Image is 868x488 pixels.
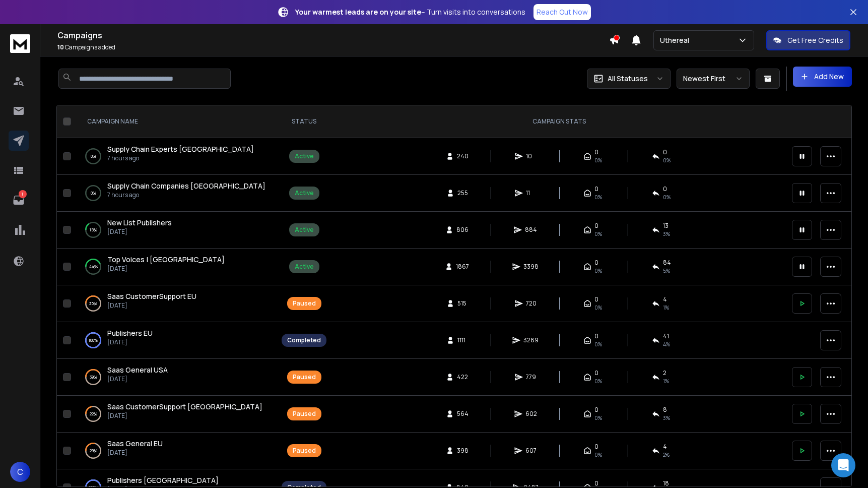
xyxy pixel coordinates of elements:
[10,34,30,53] img: logo
[107,301,196,310] p: [DATE]
[332,105,786,138] th: CAMPAIGN STATS
[663,259,671,267] span: 84
[107,228,172,236] p: [DATE]
[663,443,667,451] span: 4
[663,369,666,377] span: 2
[663,340,670,348] span: 4 %
[293,373,316,381] div: Paused
[107,402,262,411] span: Saas CustomerSupport [GEOGRAPHIC_DATA]
[594,222,598,230] span: 0
[526,152,536,160] span: 10
[75,322,276,359] td: 100%Publishers EU[DATE]
[594,193,602,201] span: 0%
[594,377,602,385] span: 0%
[457,410,469,418] span: 564
[793,67,852,87] button: Add New
[608,74,648,84] p: All Statuses
[75,433,276,469] td: 29%Saas General EU[DATE]
[295,7,421,17] strong: Your warmest leads are on your site
[787,35,843,45] p: Get Free Credits
[295,189,314,197] div: Active
[107,181,265,191] span: Supply Chain Companies [GEOGRAPHIC_DATA]
[594,414,602,422] span: 0%
[295,152,314,160] div: Active
[90,372,97,382] p: 39 %
[594,230,602,238] span: 0%
[663,156,671,164] span: 0 %
[9,190,29,210] a: 1
[75,212,276,249] td: 15%New List Publishers[DATE]
[107,449,163,457] p: [DATE]
[107,291,196,301] a: Saas CustomerSupport EU
[663,377,669,385] span: 1 %
[107,144,254,154] a: Supply Chain Experts [GEOGRAPHIC_DATA]
[457,373,468,381] span: 422
[594,185,598,193] span: 0
[594,406,598,414] span: 0
[107,475,219,485] a: Publishers [GEOGRAPHIC_DATA]
[107,402,262,412] a: Saas CustomerSupport [GEOGRAPHIC_DATA]
[295,226,314,234] div: Active
[457,336,468,344] span: 1111
[663,230,670,238] span: 3 %
[525,226,537,234] span: 884
[89,298,97,309] p: 35 %
[457,447,469,455] span: 398
[663,451,670,459] span: 2 %
[107,439,163,448] span: Saas General EU
[295,7,525,17] p: – Turn visits into conversations
[525,410,537,418] span: 602
[10,462,30,482] button: C
[526,373,536,381] span: 779
[90,225,97,235] p: 15 %
[107,144,254,154] span: Supply Chain Experts [GEOGRAPHIC_DATA]
[293,299,316,308] div: Paused
[19,190,27,198] p: 1
[57,43,64,51] span: 10
[57,29,609,41] h1: Campaigns
[91,188,96,198] p: 0 %
[663,406,667,414] span: 8
[107,255,225,265] a: Top Voices | [GEOGRAPHIC_DATA]
[276,105,332,138] th: STATUS
[91,151,96,161] p: 0 %
[75,396,276,433] td: 22%Saas CustomerSupport [GEOGRAPHIC_DATA][DATE]
[537,7,588,17] p: Reach Out Now
[594,340,602,348] span: 0%
[293,410,316,418] div: Paused
[107,154,254,162] p: 7 hours ago
[107,328,153,338] a: Publishers EU
[663,148,667,156] span: 0
[295,263,314,271] div: Active
[107,365,168,375] span: Saas General USA
[594,369,598,377] span: 0
[293,447,316,455] div: Paused
[663,267,670,275] span: 5 %
[457,189,468,197] span: 255
[89,335,98,345] p: 100 %
[456,263,469,271] span: 1867
[523,336,539,344] span: 3269
[660,35,693,45] p: Uthereal
[594,295,598,303] span: 0
[107,218,172,228] a: New List Publishers
[594,451,602,459] span: 0%
[594,479,598,487] span: 0
[287,336,321,344] div: Completed
[594,303,602,312] span: 0%
[663,295,667,303] span: 4
[456,226,469,234] span: 806
[594,156,602,164] span: 0%
[75,105,276,138] th: CAMPAIGN NAME
[663,303,669,312] span: 1 %
[663,332,669,340] span: 41
[594,443,598,451] span: 0
[75,175,276,212] td: 0%Supply Chain Companies [GEOGRAPHIC_DATA]7 hours ago
[594,267,602,275] span: 0%
[107,338,153,346] p: [DATE]
[526,299,537,308] span: 720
